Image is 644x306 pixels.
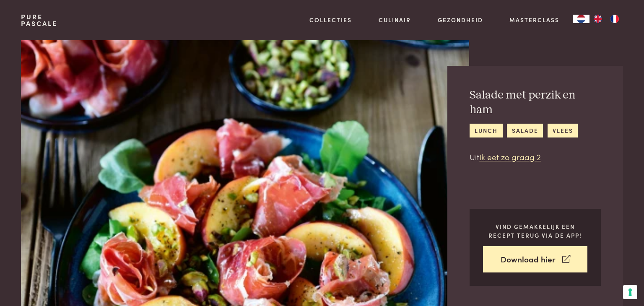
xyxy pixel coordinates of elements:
[470,151,601,163] p: Uit
[470,88,601,117] h2: Salade met perzik en ham
[309,16,352,24] a: Collecties
[470,124,502,137] a: lunch
[507,124,543,137] a: salade
[21,13,57,27] a: PurePascale
[573,15,623,23] aside: Language selected: Nederlands
[589,15,623,23] ul: Language list
[573,15,589,23] div: Language
[379,16,411,24] a: Culinair
[606,15,623,23] a: FR
[623,285,637,299] button: Uw voorkeuren voor toestemming voor trackingtechnologieën
[573,15,589,23] a: NL
[548,124,578,137] a: vlees
[589,15,606,23] a: EN
[483,246,587,272] a: Download hier
[483,222,587,239] p: Vind gemakkelijk een recept terug via de app!
[479,151,541,162] a: Ik eet zo graag 2
[509,16,559,24] a: Masterclass
[438,16,483,24] a: Gezondheid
